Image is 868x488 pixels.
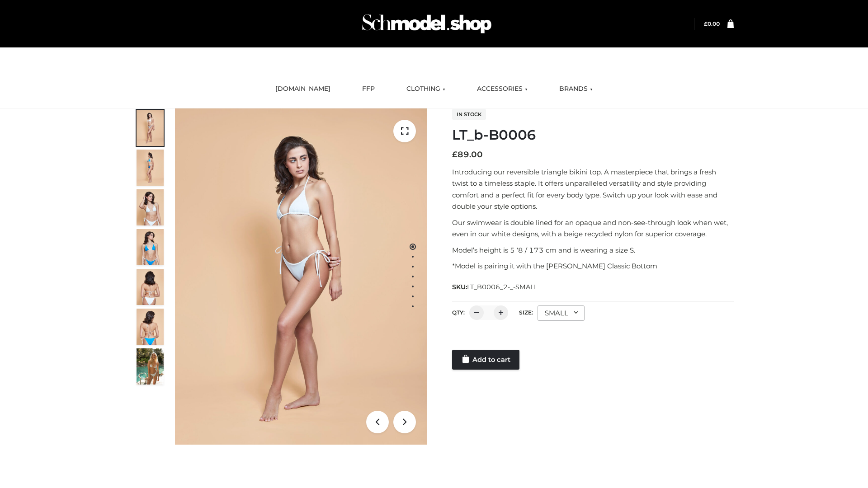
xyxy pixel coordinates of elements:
[137,269,164,305] img: ArielClassicBikiniTop_CloudNine_AzureSky_OW114ECO_7-scaled.jpg
[452,127,734,143] h1: LT_b-B0006
[452,350,519,370] a: Add to cart
[467,283,538,291] span: LT_B0006_2-_-SMALL
[452,150,483,160] bdi: 89.00
[538,305,585,321] div: SMALL
[137,229,164,265] img: ArielClassicBikiniTop_CloudNine_AzureSky_OW114ECO_4-scaled.jpg
[269,79,337,99] a: [DOMAIN_NAME]
[452,309,465,316] label: QTY:
[452,244,734,256] p: Model’s height is 5 ‘8 / 173 cm and is wearing a size S.
[552,79,599,99] a: BRANDS
[452,166,734,212] p: Introducing our reversible triangle bikini top. A masterpiece that brings a fresh twist to a time...
[452,109,486,120] span: In stock
[355,79,382,99] a: FFP
[452,150,458,160] span: £
[519,309,533,316] label: Size:
[470,79,534,99] a: ACCESSORIES
[137,309,164,345] img: ArielClassicBikiniTop_CloudNine_AzureSky_OW114ECO_8-scaled.jpg
[704,20,720,27] a: £0.00
[452,217,734,240] p: Our swimwear is double lined for an opaque and non-see-through look when wet, even in our white d...
[137,189,164,225] img: ArielClassicBikiniTop_CloudNine_AzureSky_OW114ECO_3-scaled.jpg
[359,6,495,42] img: Schmodel Admin 964
[452,282,538,292] span: SKU:
[137,150,164,186] img: ArielClassicBikiniTop_CloudNine_AzureSky_OW114ECO_2-scaled.jpg
[175,108,427,445] img: ArielClassicBikiniTop_CloudNine_AzureSky_OW114ECO_1
[452,260,734,272] p: *Model is pairing it with the [PERSON_NAME] Classic Bottom
[704,20,720,27] bdi: 0.00
[137,348,164,385] img: Arieltop_CloudNine_AzureSky2.jpg
[704,20,708,27] span: £
[400,79,452,99] a: CLOTHING
[137,110,164,146] img: ArielClassicBikiniTop_CloudNine_AzureSky_OW114ECO_1-scaled.jpg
